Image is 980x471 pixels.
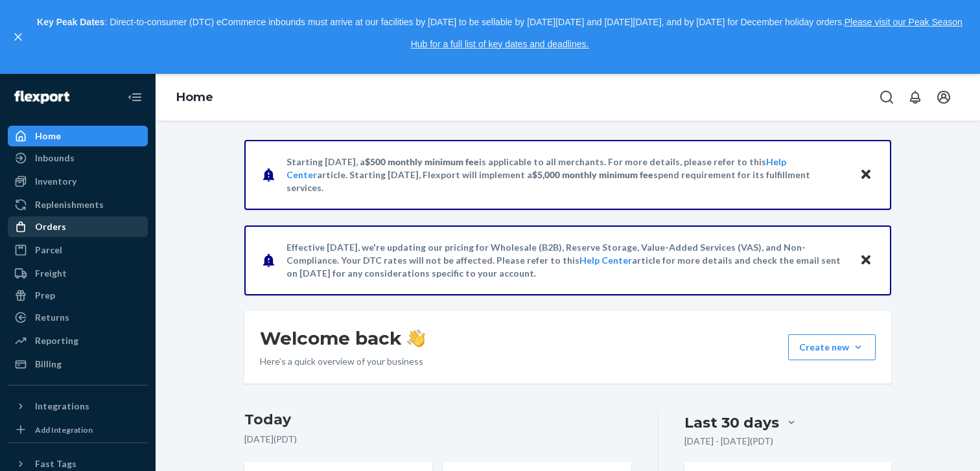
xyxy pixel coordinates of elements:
div: Fast Tags [35,457,76,470]
a: Billing [8,354,148,374]
span: $5,000 monthly minimum fee [532,169,653,180]
a: Returns [8,307,148,328]
div: Returns [35,311,69,324]
a: Orders [8,216,148,237]
div: Prep [35,289,55,302]
a: Add Integration [8,422,148,437]
a: Home [8,126,148,146]
div: Billing [35,358,62,371]
strong: Key Peak Dates [37,17,104,27]
p: Starting [DATE], a is applicable to all merchants. For more details, please refer to this article... [286,155,847,194]
div: Reporting [35,334,78,347]
p: : Direct-to-consumer (DTC) eCommerce inbounds must arrive at our facilities by [DATE] to be sella... [31,12,968,55]
p: Here’s a quick overview of your business [260,355,425,368]
div: Orders [35,220,66,233]
button: Integrations [8,396,148,417]
div: Inventory [35,175,76,188]
span: $500 monthly minimum fee [365,156,479,167]
img: Flexport logo [14,91,69,104]
a: Home [176,90,213,104]
ol: breadcrumbs [166,79,224,117]
p: [DATE] ( PDT ) [244,433,631,446]
p: Effective [DATE], we're updating our pricing for Wholesale (B2B), Reserve Storage, Value-Added Se... [286,241,847,280]
a: Inbounds [8,148,148,168]
a: Freight [8,263,148,284]
button: Open Search Box [874,84,900,110]
button: Close Navigation [122,84,148,110]
p: [DATE] - [DATE] ( PDT ) [684,435,773,448]
button: Open notifications [902,84,928,110]
a: Prep [8,285,148,306]
div: Replenishments [35,198,104,211]
button: close, [12,30,25,43]
div: Add Integration [35,424,93,435]
button: Create new [788,334,876,360]
img: hand-wave emoji [407,329,425,347]
a: Reporting [8,330,148,351]
button: Close [857,166,874,185]
div: Last 30 days [684,413,779,433]
div: Home [35,130,61,143]
div: Integrations [35,400,89,413]
a: Parcel [8,240,148,260]
h1: Welcome back [260,327,425,350]
button: Close [857,251,874,270]
button: Open account menu [931,84,957,110]
h3: Today [244,409,631,430]
a: Help Center [579,255,632,266]
a: Inventory [8,171,148,192]
div: Inbounds [35,152,75,165]
div: Freight [35,267,67,280]
a: Please visit our Peak Season Hub for a full list of key dates and deadlines. [411,17,962,49]
a: Replenishments [8,194,148,215]
div: Parcel [35,244,62,257]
